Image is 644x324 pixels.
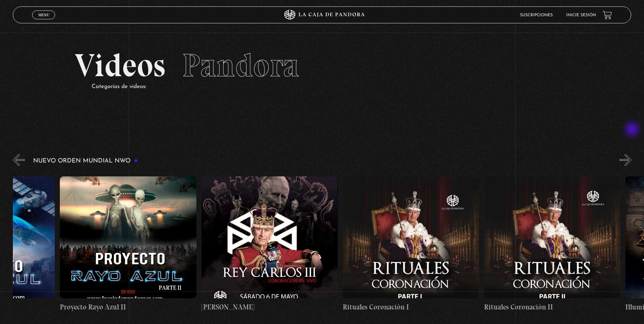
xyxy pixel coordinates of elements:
a: Rituales Coronación II [484,171,620,318]
h3: Nuevo Orden Mundial NWO [33,158,138,164]
h4: Rituales Coronación I [343,302,479,312]
span: Pandora [182,46,299,85]
a: Proyecto Rayo Azul II [60,171,196,318]
h2: Videos [75,49,569,82]
h4: [PERSON_NAME] [201,302,338,312]
p: Categorías de videos: [92,82,569,92]
button: Previous [13,154,25,166]
span: Menu [38,13,49,17]
h4: Proyecto Rayo Azul II [60,302,196,312]
span: Cerrar [36,19,52,23]
a: Suscripciones [520,13,553,17]
a: [PERSON_NAME] [201,171,338,318]
button: Next [620,154,631,166]
h4: Rituales Coronación II [484,302,620,312]
a: Rituales Coronación I [343,171,479,318]
a: View your shopping cart [603,10,612,20]
a: Inicie sesión [566,13,596,17]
